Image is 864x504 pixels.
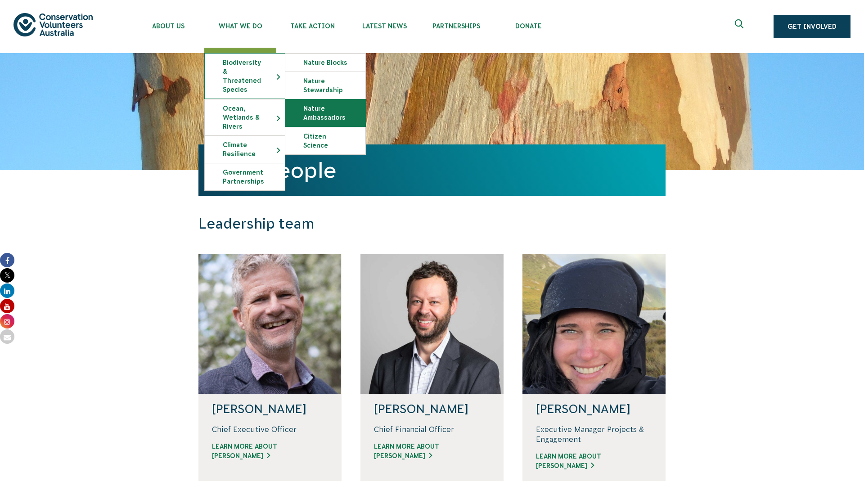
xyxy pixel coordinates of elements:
[205,136,285,163] a: Climate Resilience
[536,452,652,471] a: Learn more about [PERSON_NAME]
[285,99,365,126] a: Nature Ambassadors
[536,403,652,415] h4: [PERSON_NAME]
[374,442,490,461] a: Learn more about [PERSON_NAME]
[348,22,420,30] span: Latest News
[285,54,365,72] a: Nature Blocks
[285,127,365,154] a: Citizen Science
[420,22,492,30] span: Partnerships
[212,424,328,434] p: Chief Executive Officer
[198,215,544,233] h3: Leadership team
[13,13,93,36] img: logo.svg
[204,99,285,135] li: Ocean, Wetlands & Rivers
[205,54,285,99] a: Biodiversity & Threatened Species
[218,158,646,182] h1: Our People
[729,16,751,37] button: Expand search box Close search box
[536,424,652,445] p: Executive Manager Projects & Engagement
[374,403,490,415] h4: [PERSON_NAME]
[204,53,285,99] li: Biodiversity & Threatened Species
[374,424,490,434] p: Chief Financial Officer
[204,135,285,163] li: Climate Resilience
[276,22,348,30] span: Take Action
[285,72,365,99] a: Nature Stewardship
[735,19,746,34] span: Expand search box
[132,22,204,30] span: About Us
[204,22,276,30] span: What We Do
[492,22,564,30] span: Donate
[212,403,328,415] h4: [PERSON_NAME]
[212,442,328,461] a: Learn more about [PERSON_NAME]
[774,15,850,38] a: Get Involved
[205,163,285,190] a: Government Partnerships
[205,99,285,135] a: Ocean, Wetlands & Rivers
